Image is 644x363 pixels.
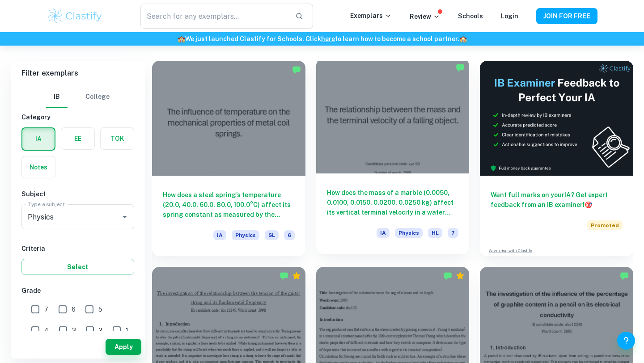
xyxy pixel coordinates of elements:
[22,128,55,150] button: IA
[456,63,465,72] img: Marked
[178,35,185,42] span: 🏫
[119,211,131,223] button: Open
[44,304,48,314] span: 7
[11,61,145,86] h6: Filter exemplars
[284,230,295,240] span: 6
[489,248,532,254] a: Advertise with Clastify
[44,325,49,335] span: 4
[428,228,442,238] span: HL
[501,13,518,20] a: Login
[28,200,65,208] label: Type a subject
[448,228,458,238] span: 7
[585,201,592,208] span: 🎯
[491,190,623,210] h6: Want full marks on your IA ? Get expert feedback from an IB examiner!
[456,271,465,280] div: Premium
[47,7,103,25] img: Clastify logo
[2,34,642,44] h6: We just launched Clastify for Schools. Click to learn how to become a school partner.
[213,230,226,240] span: IA
[316,61,470,256] a: How does the mass of a marble (0.0050, 0.0100, 0.0150, 0.0200, 0.0250 kg) affect its vertical ter...
[327,188,459,217] h6: How does the mass of a marble (0.0050, 0.0100, 0.0150, 0.0200, 0.0250 kg) affect its vertical ter...
[101,128,134,149] button: TOK
[85,86,110,108] button: College
[350,11,392,21] p: Exemplars
[21,286,134,295] h6: Grade
[620,271,629,280] img: Marked
[232,230,259,240] span: Physics
[443,271,452,280] img: Marked
[377,228,390,238] span: IA
[321,35,335,42] a: here
[21,259,134,275] button: Select
[480,61,633,256] a: Want full marks on yourIA? Get expert feedback from an IB examiner!PromotedAdvertise with Clastify
[410,12,440,21] p: Review
[458,13,483,20] a: Schools
[292,271,301,280] div: Premium
[459,35,467,42] span: 🏫
[587,220,623,230] span: Promoted
[480,61,633,176] img: Thumbnail
[46,86,68,108] button: IB
[61,128,94,149] button: EE
[265,230,279,240] span: SL
[163,190,295,219] h6: How does a steel spring’s temperature (20.0, 40.0, 60.0, 80.0, 100.0°C) affect its spring constan...
[395,228,423,238] span: Physics
[617,332,635,350] button: Help and Feedback
[72,325,76,335] span: 3
[72,304,76,314] span: 6
[22,156,55,178] button: Notes
[140,4,288,29] input: Search for any exemplars...
[21,112,134,122] h6: Category
[46,86,110,108] div: Filter type choice
[292,65,301,74] img: Marked
[280,271,288,280] img: Marked
[536,8,597,24] button: JOIN FOR FREE
[99,325,102,335] span: 2
[152,61,305,256] a: How does a steel spring’s temperature (20.0, 40.0, 60.0, 80.0, 100.0°C) affect its spring constan...
[98,304,102,314] span: 5
[21,189,134,199] h6: Subject
[106,339,141,355] button: Apply
[21,244,134,253] h6: Criteria
[126,325,128,335] span: 1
